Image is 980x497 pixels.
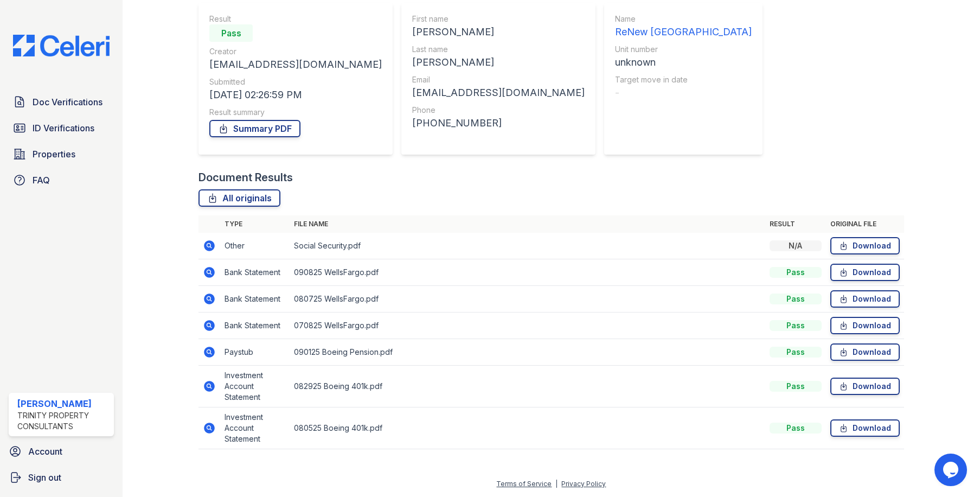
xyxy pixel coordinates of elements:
[290,407,765,449] td: 080525 Boeing 401k.pdf
[33,95,103,109] span: Doc Verifications
[830,264,900,281] a: Download
[412,55,585,70] div: [PERSON_NAME]
[198,189,280,207] a: All originals
[290,313,765,339] td: 070825 WellsFargo.pdf
[412,116,585,131] div: [PHONE_NUMBER]
[9,143,114,165] a: Properties
[220,259,290,286] td: Bank Statement
[615,74,752,85] div: Target move in date
[412,105,585,116] div: Phone
[220,366,290,407] td: Investment Account Statement
[770,267,822,278] div: Pass
[770,320,822,331] div: Pass
[615,44,752,55] div: Unit number
[830,290,900,308] a: Download
[4,441,118,462] a: Account
[4,467,118,488] a: Sign out
[220,233,290,259] td: Other
[412,85,585,100] div: [EMAIL_ADDRESS][DOMAIN_NAME]
[17,410,110,432] div: Trinity Property Consultants
[615,14,752,40] a: Name ReNew [GEOGRAPHIC_DATA]
[830,343,900,361] a: Download
[9,169,114,191] a: FAQ
[9,91,114,113] a: Doc Verifications
[209,24,253,42] div: Pass
[770,240,822,251] div: N/A
[33,148,75,161] span: Properties
[33,122,94,135] span: ID Verifications
[830,378,900,395] a: Download
[615,14,752,24] div: Name
[290,366,765,407] td: 082925 Boeing 401k.pdf
[770,294,822,304] div: Pass
[209,77,382,87] div: Submitted
[561,480,606,488] a: Privacy Policy
[220,407,290,449] td: Investment Account Statement
[770,423,822,434] div: Pass
[209,14,382,24] div: Result
[830,419,900,437] a: Download
[496,480,552,488] a: Terms of Service
[412,74,585,85] div: Email
[209,46,382,57] div: Creator
[33,174,50,187] span: FAQ
[209,87,382,103] div: [DATE] 02:26:59 PM
[220,286,290,313] td: Bank Statement
[209,57,382,72] div: [EMAIL_ADDRESS][DOMAIN_NAME]
[615,85,752,100] div: -
[290,259,765,286] td: 090825 WellsFargo.pdf
[17,397,110,410] div: [PERSON_NAME]
[412,24,585,40] div: [PERSON_NAME]
[28,471,61,484] span: Sign out
[555,480,558,488] div: |
[198,170,293,185] div: Document Results
[615,55,752,70] div: unknown
[220,339,290,366] td: Paystub
[220,215,290,233] th: Type
[290,215,765,233] th: File name
[220,313,290,339] td: Bank Statement
[28,445,62,458] span: Account
[290,286,765,313] td: 080725 WellsFargo.pdf
[290,339,765,366] td: 090125 Boeing Pension.pdf
[9,117,114,139] a: ID Verifications
[765,215,826,233] th: Result
[826,215,904,233] th: Original file
[412,44,585,55] div: Last name
[4,35,118,56] img: CE_Logo_Blue-a8612792a0a2168367f1c8372b55b34899dd931a85d93a1a3d3e32e68fde9ad4.png
[934,454,969,486] iframe: chat widget
[770,347,822,358] div: Pass
[290,233,765,259] td: Social Security.pdf
[615,24,752,40] div: ReNew [GEOGRAPHIC_DATA]
[209,107,382,118] div: Result summary
[830,317,900,334] a: Download
[770,381,822,392] div: Pass
[830,237,900,254] a: Download
[412,14,585,24] div: First name
[209,120,300,137] a: Summary PDF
